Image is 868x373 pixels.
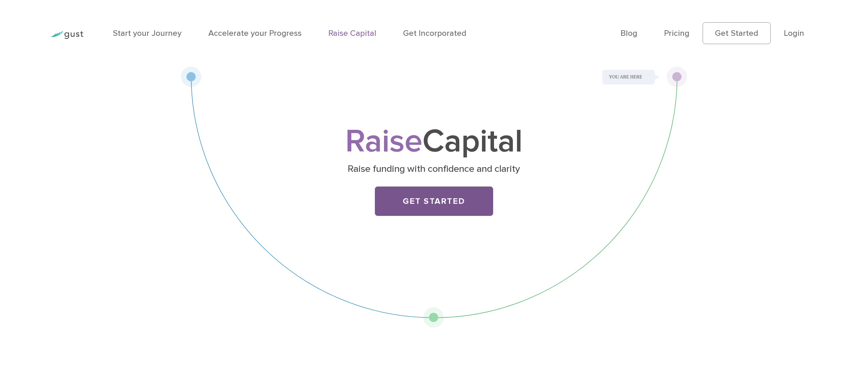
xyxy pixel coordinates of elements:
a: Get Started [375,186,493,216]
span: Raise [345,122,423,161]
a: Accelerate your Progress [208,28,302,38]
a: Raise Capital [328,28,376,38]
a: Blog [621,28,637,38]
a: Login [784,28,804,38]
a: Get Started [703,22,771,44]
a: Get Incorporated [403,28,466,38]
h1: Capital [252,127,616,156]
a: Pricing [664,28,689,38]
p: Raise funding with confidence and clarity [255,162,613,175]
a: Start your Journey [113,28,182,38]
img: Gust Logo [50,31,83,39]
